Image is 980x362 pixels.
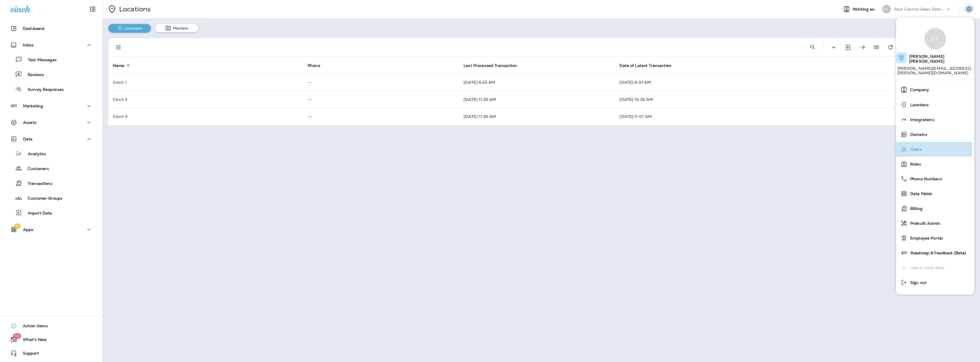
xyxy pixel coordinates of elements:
[924,28,946,50] div: K R
[898,173,972,185] a: Phone Numbers
[907,162,921,167] span: Roles
[615,74,974,91] td: [DATE] 6:07 AM
[896,186,974,201] button: Data Fields
[907,206,922,211] span: Billing
[113,42,124,53] button: Filters
[896,201,974,216] button: Billing
[23,137,33,141] p: Data
[6,334,97,345] button: 10What's New
[108,91,303,108] td: Cinch 2
[907,132,927,137] span: Domains
[6,192,97,204] button: Customer Groups
[615,91,974,108] td: [DATE] 10:25 AM
[907,87,929,92] span: Company
[23,26,44,31] p: Dashboard
[896,52,907,63] div: Cinchie Super User
[6,177,97,189] button: Transactions
[896,97,974,112] button: Locations
[22,152,46,157] p: Analytics
[6,207,97,219] button: Import Data
[6,320,97,332] button: Action Items
[308,114,454,119] p: --
[6,162,97,174] button: Customers
[6,117,97,128] button: Assets
[898,84,972,95] a: Company
[896,82,974,97] button: Company
[842,42,854,53] button: Import Locations
[23,43,34,47] p: Inbox
[898,232,972,244] a: Employee Portal
[108,108,303,125] td: Cinch 3
[907,280,927,285] span: Sign out
[6,23,97,34] button: Dashboard
[898,203,972,214] a: Billing
[896,275,974,290] button: Sign out
[882,5,891,13] div: PC
[14,223,20,229] span: 6
[155,24,198,32] button: Markets
[308,80,454,85] p: --
[898,188,972,199] a: Data Fields
[898,129,972,140] a: Domains
[464,63,517,68] span: Last Processed Transaction
[896,157,974,171] button: Roles
[907,221,940,226] span: Prebuilt Admin
[896,171,974,186] button: Phone Numbers
[896,142,974,157] button: Users
[6,83,97,95] button: Survey Responses
[308,63,320,68] span: Phone
[113,63,132,68] span: Name
[907,147,922,152] span: Users
[23,227,34,232] p: Apps
[85,3,101,15] button: Collapse Sidebar
[22,87,64,93] p: Survey Responses
[907,177,942,181] span: Phone Numbers
[6,148,97,159] button: Analytics
[22,58,57,63] p: Text Messages
[907,117,934,122] span: Integrations
[898,247,972,259] a: Roadmap & Feedback (Beta)
[6,100,97,112] button: Marketing
[897,66,973,80] p: [PERSON_NAME][EMAIL_ADDRESS][PERSON_NAME][DOMAIN_NAME]
[898,99,972,111] a: Locations
[113,63,124,68] span: Name
[898,114,972,125] a: Integrations
[17,337,47,344] span: What's New
[23,120,36,125] p: Assets
[894,7,946,11] p: Pest Control Sales Demo Company
[807,42,818,53] button: Search Locations
[459,91,615,108] td: [DATE] 11:25 AM
[907,236,943,241] span: Employee Portal
[852,7,877,12] span: Working as:
[6,54,97,66] button: Text Messages
[22,181,52,187] p: Transactions
[22,166,49,172] p: Customers
[459,108,615,125] td: [DATE] 11:25 AM
[856,42,868,53] button: Bulk Edit
[908,251,966,255] span: Roadmap & Feedback (Beta)
[6,224,97,235] button: 6Apps
[6,68,97,80] button: Reviews
[6,347,97,359] button: Support
[896,231,974,246] button: Employee Portal
[22,196,62,201] p: Customer Groups
[22,72,44,78] p: Reviews
[885,44,896,49] span: Refresh transaction statistics
[22,211,52,216] p: Import Data
[896,112,974,127] button: Integrations
[13,333,21,339] span: 10
[108,24,151,32] button: Locations
[828,42,839,53] button: Create Location
[909,50,974,66] span: [PERSON_NAME] [PERSON_NAME]
[459,74,615,91] td: [DATE] 6:25 AM
[308,97,454,102] p: --
[907,103,929,107] span: Locations
[17,324,48,330] span: Action Items
[117,5,151,13] p: Locations
[615,108,974,125] td: [DATE] 11:01 AM
[896,216,974,231] button: Prebuilt Admin
[619,63,671,68] span: Date of Latest Transaction
[619,63,679,68] span: Date of Latest Transaction
[23,104,43,108] p: Marketing
[108,74,303,91] td: Cinch 1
